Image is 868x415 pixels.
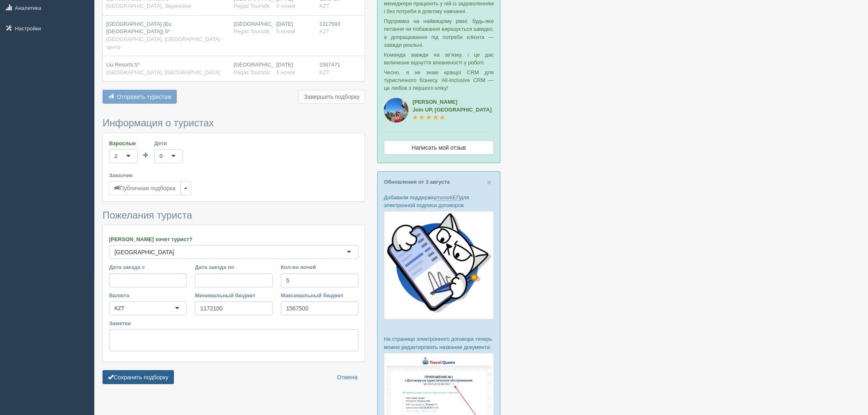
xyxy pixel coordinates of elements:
span: 5 ночей [276,3,295,9]
label: Дата заезда по [195,263,272,271]
span: [GEOGRAPHIC_DATA], Эвренсеки [106,3,191,9]
a: Отмена [332,370,363,384]
span: KZT [320,69,330,75]
span: Pegas Touristik [234,69,270,75]
span: Pegas Touristik [234,3,270,9]
a: [PERSON_NAME]Join UP, [GEOGRAPHIC_DATA] [413,99,492,121]
label: [PERSON_NAME] хочет турист? [109,235,359,243]
span: [GEOGRAPHIC_DATA], [GEOGRAPHIC_DATA] - центр [106,36,224,50]
span: Отправить туристам [117,93,171,100]
div: [DATE] [276,21,313,36]
p: Підтримка на найвищому рівні: будь-яке питання чи побажання вирішується швидко, а допрацювання пі... [384,17,494,48]
button: Отправить туристам [103,90,177,104]
div: [GEOGRAPHIC_DATA] [114,248,174,256]
span: [GEOGRAPHIC_DATA] (Ex. [GEOGRAPHIC_DATA]) 5* [106,21,173,35]
div: 2 [114,152,117,160]
a: monoКЕП [436,194,460,201]
div: 0 [160,152,162,160]
label: Минимальный бюджет [195,292,272,299]
label: Максимальный бюджет [281,292,359,299]
div: [DATE] [276,61,313,76]
span: Pegas Touristik [234,28,270,34]
a: Обновления от 3 августа [384,179,450,185]
span: Пожелания туриста [103,210,192,221]
label: Дата заезда с [109,263,187,271]
a: Написать мой отзыв [384,141,494,155]
h3: Информация о туристах [103,118,365,128]
div: [GEOGRAPHIC_DATA] [234,21,270,36]
button: Завершить подборку [299,90,365,104]
input: 7-10 или 7,10,14 [281,274,359,287]
span: 1317593 [320,21,340,27]
label: Кол-во ночей [281,263,359,271]
img: monocat.avif [384,211,494,319]
span: 5 ночей [276,69,295,75]
p: Добавили поддержку для электронной подписи договоров [384,194,494,209]
label: Взрослые [109,139,138,147]
span: [GEOGRAPHIC_DATA], [GEOGRAPHIC_DATA] [106,69,220,75]
span: KZT [320,3,330,9]
button: Публичная подборка [109,181,181,195]
button: Сохранить подборку [103,370,174,384]
label: Дети [154,139,183,147]
label: Валюта [109,292,187,299]
label: Заметки [109,319,359,327]
span: KZT [320,28,330,34]
p: На странице электронного договора теперь можно редактировать название документа: [384,335,494,351]
label: Заказчик [109,171,359,179]
span: × [487,178,492,187]
p: Команда завжди на зв’язку, і це дає величезне відчуття впевненості у роботі. [384,51,494,66]
span: 5 ночей [276,28,295,34]
div: [GEOGRAPHIC_DATA] [234,61,270,76]
p: Чесно, я не знаю кращої CRM для туристичного бізнесу. All-Inclusive CRM — це любов з першого кліку! [384,68,494,92]
button: Close [487,178,492,187]
span: Liu Resorts 5* [106,62,140,68]
span: 1567471 [320,62,340,68]
div: KZT [114,304,125,312]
